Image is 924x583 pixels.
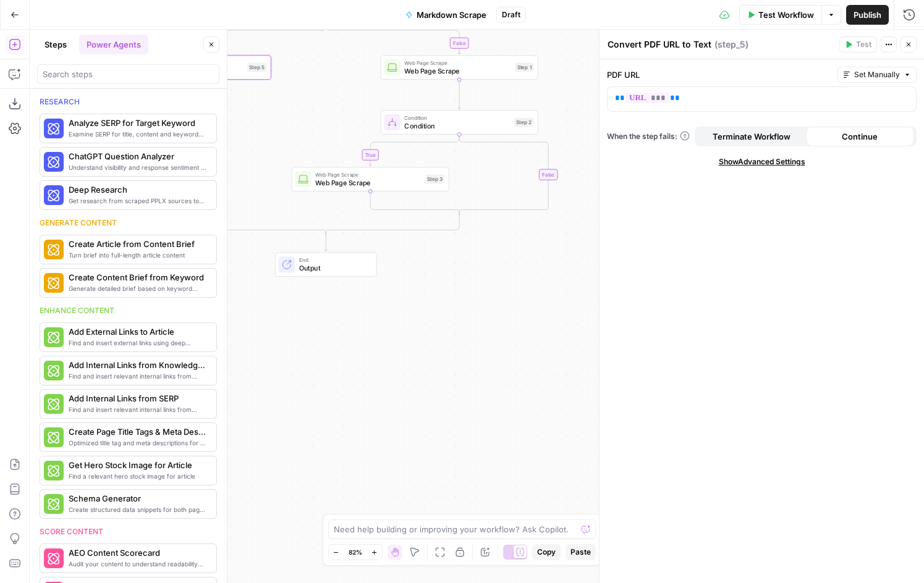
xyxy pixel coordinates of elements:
[839,36,877,52] button: Test
[566,544,596,560] button: Paste
[856,39,871,50] span: Test
[69,405,206,414] span: Find and insert relevant internal links from SERP
[69,505,206,514] span: Create structured data snippets for both page content and images
[69,183,206,196] span: Deep Research
[315,178,421,188] span: Web Page Scrape
[69,238,206,250] span: Create Article from Content Brief
[608,38,711,51] textarea: Convert PDF URL to Text
[417,9,486,21] span: Markdown Scrape
[137,66,243,76] span: Convert PDF URL to Text
[459,135,548,215] g: Edge from step_2 to step_2-conditional-end
[69,162,206,172] span: Understand visibility and response sentiment in ChatGPT
[299,263,368,273] span: Output
[192,80,326,235] g: Edge from step_5 to step_4-conditional-end
[69,371,206,381] span: Find and insert relevant internal links from sitemap
[458,80,461,109] g: Edge from step_1 to step_2
[247,63,266,72] div: Step 5
[69,459,206,471] span: Get Hero Stock Image for Article
[69,492,206,505] span: Schema Generator
[137,59,243,67] span: Content Processing
[607,131,690,142] a: When the step fails:
[69,547,206,559] span: AEO Content Scorecard
[404,66,511,76] span: Web Page Scrape
[607,69,833,81] label: PDF URL
[502,9,520,20] span: Draft
[69,196,206,206] span: Get research from scraped PPLX sources to prevent source [MEDICAL_DATA]
[713,130,790,143] span: Terminate Workflow
[69,359,206,371] span: Add Internal Links from Knowledge Base
[404,114,510,122] span: Condition
[570,547,591,558] span: Paste
[292,167,449,191] div: Web Page ScrapeWeb Page ScrapeStep 3
[326,212,459,235] g: Edge from step_2-conditional-end to step_4-conditional-end
[532,544,561,560] button: Copy
[40,526,217,537] div: Score content
[326,23,460,54] g: Edge from step_4 to step_1
[854,69,900,80] span: Set Manually
[114,55,271,79] div: Content ProcessingConvert PDF URL to TextStep 5
[719,156,805,167] span: Show Advanced Settings
[69,392,206,405] span: Add Internal Links from SERP
[515,63,534,72] div: Step 1
[739,5,821,25] button: Test Workflow
[369,135,459,166] g: Edge from step_2 to step_3
[69,117,206,129] span: Analyze SERP for Target Keyword
[69,559,206,569] span: Audit your content to understand readability for LLMs
[79,35,148,54] button: Power Agents
[69,271,206,283] span: Create Content Brief from Keyword
[324,233,328,251] g: Edge from step_4-conditional-end to end
[40,96,217,107] div: Research
[299,256,368,264] span: End
[315,170,421,178] span: Web Page Scrape
[349,547,362,557] span: 82%
[425,175,444,184] div: Step 3
[842,130,878,143] span: Continue
[69,129,206,139] span: Examine SERP for title, content and keyword patterns
[69,338,206,348] span: Find and insert external links using deep research
[404,121,510,131] span: Condition
[69,325,206,338] span: Add External Links to Article
[69,471,206,481] span: Find a relevant hero stock image for article
[370,191,459,215] g: Edge from step_3 to step_2-conditional-end
[43,68,214,80] input: Search steps
[247,253,405,277] div: EndOutput
[398,5,494,25] button: Markdown Scrape
[837,67,917,83] button: Set Manually
[514,118,533,127] div: Step 2
[846,5,889,25] button: Publish
[69,250,206,260] span: Turn brief into full-length article content
[537,547,556,558] span: Copy
[714,38,748,51] span: ( step_5 )
[40,305,217,316] div: Enhance content
[37,35,74,54] button: Steps
[404,59,511,67] span: Web Page Scrape
[40,217,217,229] div: Generate content
[381,55,538,79] div: Web Page ScrapeWeb Page ScrapeStep 1
[69,150,206,162] span: ChatGPT Question Analyzer
[758,9,814,21] span: Test Workflow
[69,426,206,438] span: Create Page Title Tags & Meta Descriptions
[854,9,881,21] span: Publish
[697,127,806,146] button: Terminate Workflow
[69,438,206,448] span: Optimized title tag and meta descriptions for a page
[69,283,206,293] span: Generate detailed brief based on keyword research
[381,110,538,134] div: ConditionConditionStep 2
